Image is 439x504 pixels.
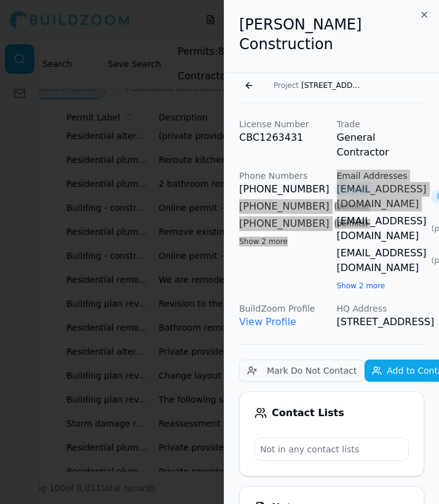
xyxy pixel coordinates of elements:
[334,202,368,211] span: ( permits )
[337,281,386,291] button: Show 2 more
[274,81,299,90] span: Project
[337,170,425,182] p: Email Addresses
[337,214,427,243] a: [EMAIL_ADDRESS][DOMAIN_NAME]
[239,15,424,54] h2: [PERSON_NAME] Construction
[337,130,425,160] p: General Contractor
[334,219,368,229] span: ( permits )
[239,170,327,182] p: Phone Numbers
[239,199,330,214] a: [PHONE_NUMBER]
[239,118,327,130] p: License Number
[337,246,427,275] a: [EMAIL_ADDRESS][DOMAIN_NAME]
[239,237,288,246] button: Show 2 more
[239,182,330,197] a: [PHONE_NUMBER]
[239,360,365,382] button: Mark Do Not Contact
[239,302,327,315] p: BuildZoom Profile
[334,183,374,196] span: Primary
[239,316,296,328] a: View Profile
[266,77,370,94] button: Project[STREET_ADDRESS]
[239,130,327,145] p: CBC1263431
[337,182,427,211] a: [EMAIL_ADDRESS][DOMAIN_NAME]
[337,302,425,315] p: HQ Address
[239,216,330,231] a: [PHONE_NUMBER]
[255,407,409,419] div: Contact Lists
[337,118,425,130] p: Trade
[255,438,408,460] p: Not in any contact lists
[301,81,363,90] span: [STREET_ADDRESS]
[337,315,425,329] p: [STREET_ADDRESS]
